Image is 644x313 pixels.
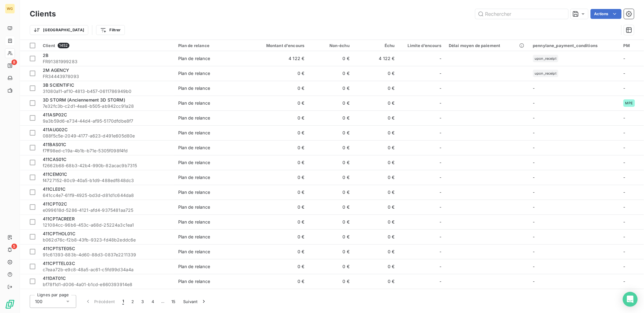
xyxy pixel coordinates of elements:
span: c7eaa72b-e9c8-48a5-ac61-c5fd99d34a4a [43,267,171,273]
span: 5 [11,244,17,249]
div: Open Intercom Messenger [623,292,638,307]
span: - [533,100,535,106]
td: 0 € [308,81,354,96]
td: 0 € [308,229,354,244]
span: - [439,249,441,255]
span: - [624,145,625,150]
span: - [624,264,625,269]
div: Délai moyen de paiement [449,43,525,48]
span: - [439,130,441,136]
span: Client [43,43,55,48]
button: Actions [591,9,622,19]
span: 91c61393-883b-4d60-88d3-0837e2211339 [43,252,171,258]
span: 3D STORM (Anciennement 3D STORM) [43,97,125,102]
span: - [624,160,625,165]
div: PM [624,43,640,48]
span: - [533,115,535,120]
button: 15 [168,295,179,308]
td: 0 € [308,274,354,289]
span: 411CPT02C [43,201,67,206]
div: Plan de relance [178,219,210,225]
span: upon_receipt [535,72,557,75]
span: - [624,175,625,180]
span: - [624,189,625,195]
td: 0 € [308,140,354,155]
span: 1 [122,298,124,305]
div: Plan de relance [178,234,210,240]
div: Plan de relance [178,100,210,106]
span: 411ASP02C [43,112,67,117]
span: 7e32fc3b-c2d1-4ea6-b505-ab942cc91a28 [43,103,171,109]
span: - [439,145,441,151]
td: 0 € [248,170,308,185]
span: b062d76c-f2b8-43fb-9323-fd48b2eddc6e [43,237,171,243]
div: Plan de relance [178,70,210,76]
span: 8 [11,59,17,65]
span: - [624,71,625,76]
div: Plan de relance [178,115,210,121]
td: 0 € [353,96,399,111]
td: 0 € [248,215,308,229]
button: Filtrer [96,25,125,35]
h3: Clients [30,8,56,20]
span: 088f5c5e-2049-4177-a623-d491e605d80e [43,133,171,139]
span: 411CPTTEL03C [43,261,75,266]
td: 0 € [353,274,399,289]
span: - [533,189,535,195]
span: - [533,145,535,150]
td: 0 € [248,81,308,96]
td: 0 € [353,244,399,259]
span: f4727152-80c9-40a5-b1d9-488edf848dc3 [43,177,171,184]
button: 4 [148,295,158,308]
span: - [439,115,441,121]
span: f7ff98ed-c19a-4b1b-b71e-5305f098f4fd [43,148,171,154]
div: Plan de relance [178,145,210,151]
td: 0 € [353,155,399,170]
span: e099618d-5286-4121-afd4-9375481aa725 [43,207,171,213]
td: 0 € [248,274,308,289]
span: 2M AGENCY [43,67,69,73]
td: 0 € [248,259,308,274]
td: 0 € [248,229,308,244]
td: 0 € [308,155,354,170]
span: 1452 [58,43,69,48]
img: Logo LeanPay [5,299,15,309]
button: [GEOGRAPHIC_DATA] [30,25,88,35]
div: Plan de relance [178,249,210,255]
span: 411AUG02C [43,127,68,132]
span: - [533,279,535,284]
td: 0 € [248,185,308,200]
span: MPE [625,101,633,105]
div: WG [5,4,15,14]
span: - [439,100,441,106]
span: - [439,174,441,180]
span: 3B SCIENTIFIC [43,82,74,88]
span: 411DAT01C [43,276,66,281]
span: - [624,279,625,284]
td: 4 122 € [248,51,308,66]
span: 2B [43,53,48,58]
td: 0 € [248,125,308,140]
span: f2662b68-68b3-42b4-990b-82acac9b7315 [43,163,171,169]
span: - [439,219,441,225]
button: 1 [119,295,128,308]
span: - [439,263,441,270]
button: Suivant [179,295,211,308]
span: - [624,249,625,254]
div: Échu [357,43,395,48]
td: 4 122 € [353,51,399,66]
span: - [439,278,441,285]
td: 0 € [353,125,399,140]
button: 2 [128,295,138,308]
div: Plan de relance [178,55,210,62]
span: 411CPTHOL01C [43,231,75,236]
td: 0 € [248,140,308,155]
div: Plan de relance [178,85,210,91]
td: 0 € [353,111,399,125]
td: 0 € [353,66,399,81]
td: 0 € [248,200,308,215]
td: 0 € [248,111,308,125]
td: 0 € [308,170,354,185]
td: 0 € [248,289,308,304]
span: - [439,204,441,210]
